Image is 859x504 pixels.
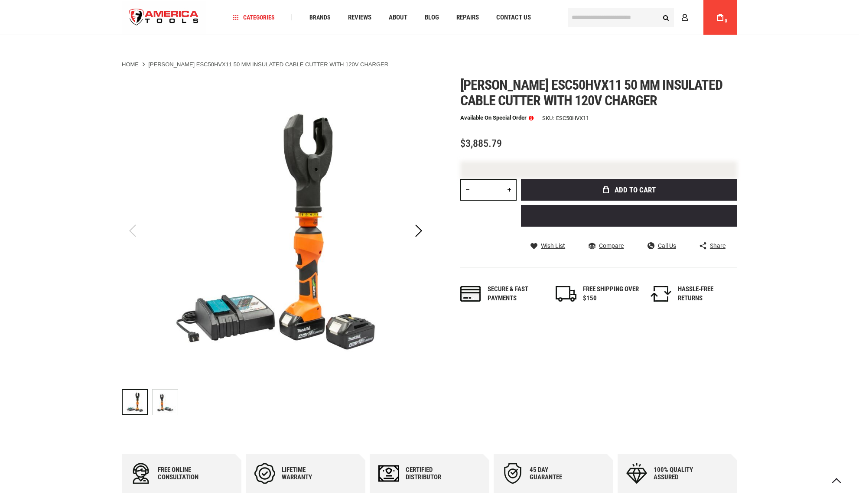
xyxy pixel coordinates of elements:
div: FREE SHIPPING OVER $150 [583,285,639,303]
span: [PERSON_NAME] esc50hvx11 50 mm insulated cable cutter with 120v charger [460,77,722,109]
a: Wish List [530,242,565,250]
p: Available on Special Order [460,115,534,121]
button: Add to Cart [521,179,737,201]
div: ESC50HVX11 [556,115,589,121]
img: GREENLEE ESC50HVX11 50 MM INSULATED CABLE CUTTER WITH 120V CHARGER [122,77,429,385]
span: Repairs [456,14,479,21]
a: Compare [589,242,624,250]
a: Repairs [452,12,483,23]
a: About [385,12,411,23]
span: About [389,14,407,21]
div: Certified Distributor [406,466,458,481]
span: Share [710,243,726,249]
span: Compare [599,243,624,249]
span: Brands [309,14,331,20]
span: Blog [425,14,439,21]
div: Secure & fast payments [488,285,544,303]
a: store logo [122,1,206,34]
strong: [PERSON_NAME] ESC50HVX11 50 MM INSULATED CABLE CUTTER WITH 120V CHARGER [148,61,388,68]
span: Call Us [658,243,676,249]
a: Home [122,61,139,68]
a: Categories [229,12,279,23]
img: shipping [556,286,576,302]
a: Call Us [648,242,676,250]
div: Next [408,77,429,385]
strong: SKU [542,115,556,121]
img: America Tools [122,1,206,34]
div: Lifetime warranty [282,466,334,481]
span: Add to Cart [615,186,656,194]
span: $3,885.79 [460,137,502,150]
a: Blog [421,12,443,23]
a: Reviews [344,12,375,23]
span: 0 [725,19,727,23]
img: payments [460,286,481,302]
img: returns [651,286,671,302]
span: Wish List [541,243,565,249]
div: Free online consultation [158,466,210,481]
a: Brands [306,12,335,23]
img: GREENLEE ESC50HVX11 50 MM INSULATED CABLE CUTTER WITH 120V CHARGER [153,390,178,415]
div: GREENLEE ESC50HVX11 50 MM INSULATED CABLE CUTTER WITH 120V CHARGER [152,385,178,419]
button: Search [657,9,674,26]
a: Contact Us [492,12,535,23]
span: Reviews [348,14,371,21]
span: Contact Us [496,14,531,21]
div: 45 day Guarantee [530,466,582,481]
div: HASSLE-FREE RETURNS [678,285,734,303]
div: 100% quality assured [654,466,706,481]
div: GREENLEE ESC50HVX11 50 MM INSULATED CABLE CUTTER WITH 120V CHARGER [122,385,152,419]
span: Categories [233,14,275,20]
